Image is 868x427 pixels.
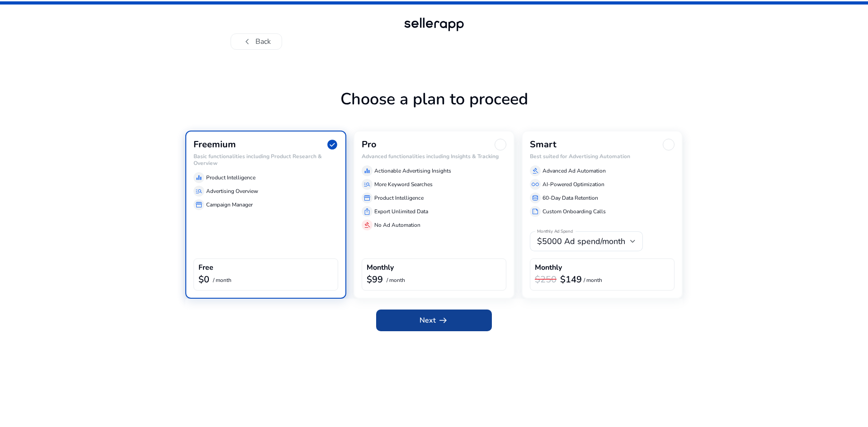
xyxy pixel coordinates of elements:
[206,201,253,209] p: Campaign Manager
[537,229,573,235] mat-label: Monthly Ad Spend
[535,263,562,272] h4: Monthly
[532,181,539,188] span: all_inclusive
[532,194,539,202] span: database
[532,208,539,215] span: summarize
[542,167,606,175] p: Advanced Ad Automation
[198,273,209,286] b: $0
[535,274,557,285] h3: $250
[374,194,424,202] p: Product Intelligence
[363,181,371,188] span: manage_search
[367,273,383,286] b: $99
[387,277,405,283] p: / month
[363,208,371,215] span: ios_share
[374,180,433,188] p: More Keyword Searches
[542,180,604,188] p: AI-Powered Optimization
[542,207,606,216] p: Custom Onboarding Calls
[195,201,203,208] span: storefront
[542,194,598,202] p: 60-Day Data Retention
[242,36,253,47] span: chevron_left
[326,139,338,150] span: check_circle
[206,187,258,195] p: Advertising Overview
[532,167,539,174] span: gavel
[363,194,371,202] span: storefront
[206,174,255,182] p: Product Intelligence
[362,139,377,150] h3: Pro
[193,139,236,150] h3: Freemium
[213,277,231,283] p: / month
[198,263,213,272] h4: Free
[530,139,557,150] h3: Smart
[193,153,338,166] h6: Basic functionalities including Product Research & Overview
[195,188,203,195] span: manage_search
[374,167,451,175] p: Actionable Advertising Insights
[363,167,371,174] span: equalizer
[530,153,675,160] h6: Best suited for Advertising Automation
[376,310,492,331] button: Nextarrow_right_alt
[374,221,420,229] p: No Ad Automation
[185,89,683,131] h1: Choose a plan to proceed
[362,153,506,160] h6: Advanced functionalities including Insights & Tracking
[560,273,582,286] b: $149
[537,236,625,247] span: $5000 Ad spend/month
[367,263,394,272] h4: Monthly
[231,33,282,50] button: chevron_leftBack
[584,277,602,283] p: / month
[438,315,448,326] span: arrow_right_alt
[420,315,448,326] span: Next
[363,221,371,229] span: gavel
[374,207,428,216] p: Export Unlimited Data
[195,174,203,181] span: equalizer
